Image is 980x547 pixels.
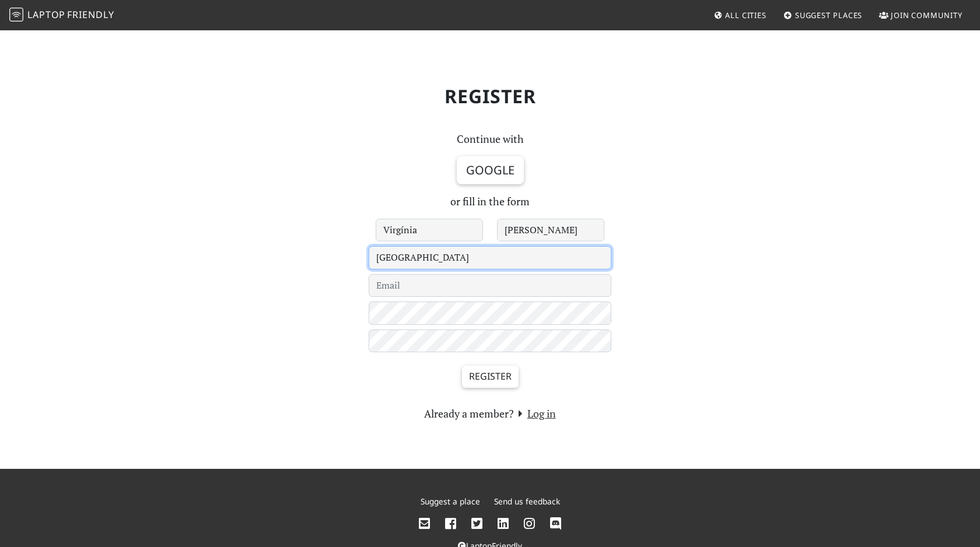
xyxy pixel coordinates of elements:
[9,8,23,22] img: LaptopFriendly
[494,496,560,507] a: Send us feedback
[462,366,519,388] input: Register
[27,8,65,21] span: Laptop
[369,274,611,297] input: Email
[369,131,611,148] p: Continue with
[369,405,611,422] section: Already a member?
[874,5,967,26] a: Join Community
[795,10,863,20] span: Suggest Places
[497,219,604,242] input: Surname
[709,5,771,26] a: All Cities
[9,5,114,26] a: LaptopFriendly LaptopFriendly
[369,193,611,210] p: or fill in the form
[779,5,867,26] a: Suggest Places
[105,76,875,117] h1: Register
[421,496,480,507] a: Suggest a place
[891,10,963,20] span: Join Community
[514,406,556,420] a: Log in
[376,219,483,242] input: Name
[457,156,524,184] a: Google
[725,10,766,20] span: All Cities
[67,8,114,21] span: Friendly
